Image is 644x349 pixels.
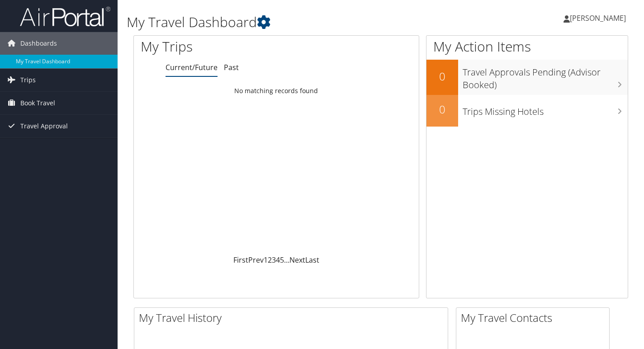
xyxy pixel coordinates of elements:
h2: 0 [426,102,458,117]
a: 2 [268,255,272,265]
a: 0Travel Approvals Pending (Advisor Booked) [426,60,628,94]
a: 1 [264,255,268,265]
h2: My Travel Contacts [461,310,609,325]
a: Next [289,255,305,265]
h2: My Travel History [139,310,448,325]
a: Last [305,255,319,265]
a: 5 [280,255,284,265]
img: airportal-logo.png [20,6,110,27]
a: Current/Future [166,62,218,72]
h3: Trips Missing Hotels [463,101,628,118]
a: 3 [272,255,276,265]
a: [PERSON_NAME] [563,5,635,32]
a: 4 [276,255,280,265]
a: Prev [248,255,264,265]
h2: 0 [426,69,458,84]
h1: My Action Items [426,37,628,56]
a: First [233,255,248,265]
h1: My Trips [141,37,293,56]
h1: My Travel Dashboard [127,13,465,32]
span: Travel Approval [20,115,68,137]
span: [PERSON_NAME] [570,13,626,23]
td: No matching records found [134,83,419,99]
span: Book Travel [20,92,55,114]
span: … [284,255,289,265]
span: Trips [20,69,36,91]
span: Dashboards [20,32,57,55]
a: Past [224,62,239,72]
h3: Travel Approvals Pending (Advisor Booked) [463,61,628,91]
a: 0Trips Missing Hotels [426,95,628,127]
